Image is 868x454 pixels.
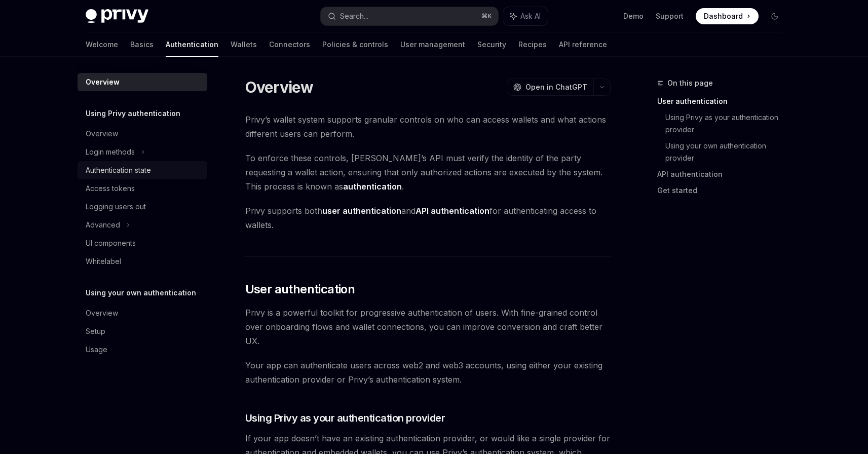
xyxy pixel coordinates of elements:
div: Logging users out [86,201,146,213]
div: Advanced [86,219,120,231]
div: Usage [86,344,107,356]
div: Overview [86,307,118,319]
a: Demo [623,11,644,21]
h5: Using Privy authentication [86,107,180,120]
a: Setup [78,322,207,340]
span: ⌘ K [481,12,492,20]
div: UI components [86,237,136,249]
a: Authentication [166,32,218,57]
span: Dashboard [704,11,743,21]
a: API reference [559,32,607,57]
a: Overview [78,304,207,322]
div: Access tokens [86,182,135,195]
a: API authentication [657,166,791,182]
button: Toggle dark mode [767,8,783,24]
a: UI components [78,234,207,252]
a: User management [400,32,465,57]
a: Using your own authentication provider [665,138,791,166]
button: Ask AI [503,7,548,25]
button: Search...⌘K [321,7,498,25]
a: Support [656,11,684,21]
strong: API authentication [416,206,489,216]
a: Authentication state [78,161,207,179]
a: Policies & controls [322,32,388,57]
a: Connectors [269,32,310,57]
a: Overview [78,73,207,91]
a: Access tokens [78,179,207,198]
a: Basics [130,32,154,57]
a: Whitelabel [78,252,207,271]
a: Using Privy as your authentication provider [665,109,791,138]
span: Ask AI [520,11,541,21]
span: Open in ChatGPT [525,82,587,92]
a: Wallets [231,32,257,57]
strong: authentication [343,181,402,192]
div: Authentication state [86,164,151,176]
div: Setup [86,325,105,337]
a: Security [477,32,506,57]
div: Overview [86,128,118,140]
span: Privy is a powerful toolkit for progressive authentication of users. With fine-grained control ov... [245,306,611,348]
a: Usage [78,340,207,359]
div: Overview [86,76,120,88]
h1: Overview [245,78,314,96]
a: Recipes [518,32,547,57]
h5: Using your own authentication [86,287,196,299]
span: Privy’s wallet system supports granular controls on who can access wallets and what actions diffe... [245,112,611,141]
span: Privy supports both and for authenticating access to wallets. [245,204,611,232]
span: Using Privy as your authentication provider [245,411,445,425]
strong: user authentication [322,206,401,216]
span: To enforce these controls, [PERSON_NAME]’s API must verify the identity of the party requesting a... [245,151,611,194]
div: Search... [340,10,368,22]
button: Open in ChatGPT [507,79,593,96]
div: Whitelabel [86,255,121,268]
a: Dashboard [696,8,759,24]
a: User authentication [657,93,791,109]
span: User authentication [245,281,355,297]
a: Get started [657,182,791,199]
span: Your app can authenticate users across web2 and web3 accounts, using either your existing authent... [245,358,611,387]
a: Overview [78,125,207,143]
a: Logging users out [78,198,207,216]
div: Login methods [86,146,135,158]
span: On this page [667,77,713,89]
a: Welcome [86,32,118,57]
img: dark logo [86,9,148,23]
